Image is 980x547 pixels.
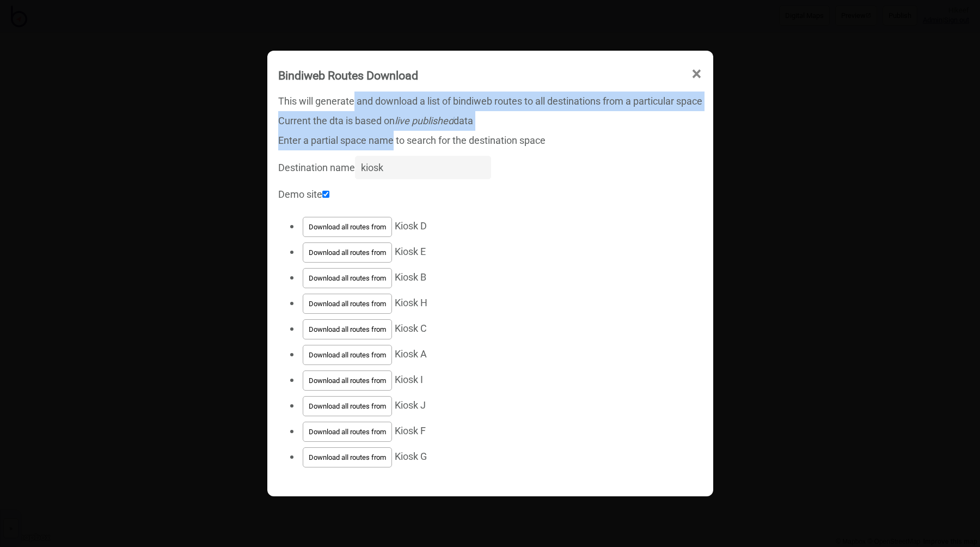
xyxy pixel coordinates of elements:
div: This will generate and download a list of bindiweb routes to all destinations from a particular s... [278,92,702,111]
button: Download all routes from [303,396,392,416]
em: live published [395,115,454,126]
button: Download all routes from [303,294,392,314]
button: Download all routes from [303,242,392,263]
div: Enter a partial space name to search for the destination space [278,131,702,150]
li: Kiosk A [300,342,702,368]
div: Current the dta is based on data [278,111,702,131]
li: Kiosk J [300,393,702,419]
li: Kiosk H [300,291,702,317]
li: Kiosk B [300,265,702,291]
button: Download all routes from [303,422,392,442]
button: Download all routes from [303,319,392,339]
span: × [691,56,702,92]
input: Demo site [322,191,329,198]
span: Destination name [278,162,355,173]
button: Download all routes from [303,217,392,237]
button: Download all routes from [303,345,392,365]
div: Bindiweb Routes Download [278,64,418,87]
span: Demo site [278,189,322,200]
button: Download all routes from [303,268,392,288]
li: Kiosk E [300,240,702,265]
li: Kiosk I [300,368,702,393]
li: Kiosk F [300,419,702,445]
li: Kiosk D [300,214,702,240]
input: Destination name [355,156,491,179]
button: Download all routes from [303,370,392,391]
li: Kiosk C [300,317,702,342]
li: Kiosk G [300,445,702,470]
button: Download all routes from [303,447,392,467]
